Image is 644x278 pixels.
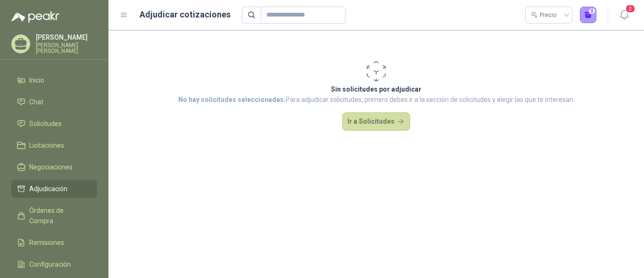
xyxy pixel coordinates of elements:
[11,234,97,252] a: Remisiones
[616,7,633,24] button: 2
[29,97,43,107] span: Chat
[580,7,597,24] button: 0
[11,71,97,89] a: Inicio
[29,162,73,172] span: Negociaciones
[11,11,59,23] img: Logo peakr
[11,180,97,198] a: Adjudicación
[178,84,575,94] p: Sin solicitudes por adjudicar
[11,158,97,176] a: Negociaciones
[531,8,558,22] div: Precio
[178,96,286,103] strong: No hay solicitudes seleccionadas.
[29,184,67,194] span: Adjudicación
[342,112,410,131] button: Ir a Solicitudes
[36,34,97,41] p: [PERSON_NAME]
[11,202,97,230] a: Órdenes de Compra
[36,42,97,54] p: [PERSON_NAME] [PERSON_NAME]
[140,8,231,21] h1: Adjudicar cotizaciones
[11,136,97,154] a: Licitaciones
[29,140,64,151] span: Licitaciones
[29,75,44,85] span: Inicio
[29,205,88,226] span: Órdenes de Compra
[11,115,97,133] a: Solicitudes
[29,259,71,270] span: Configuración
[29,237,64,248] span: Remisiones
[11,93,97,111] a: Chat
[625,4,636,13] span: 2
[178,94,575,105] p: Para adjudicar solicitudes, primero debes ir a la sección de solicitudes y elegir las que te inte...
[11,255,97,273] a: Configuración
[29,118,62,129] span: Solicitudes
